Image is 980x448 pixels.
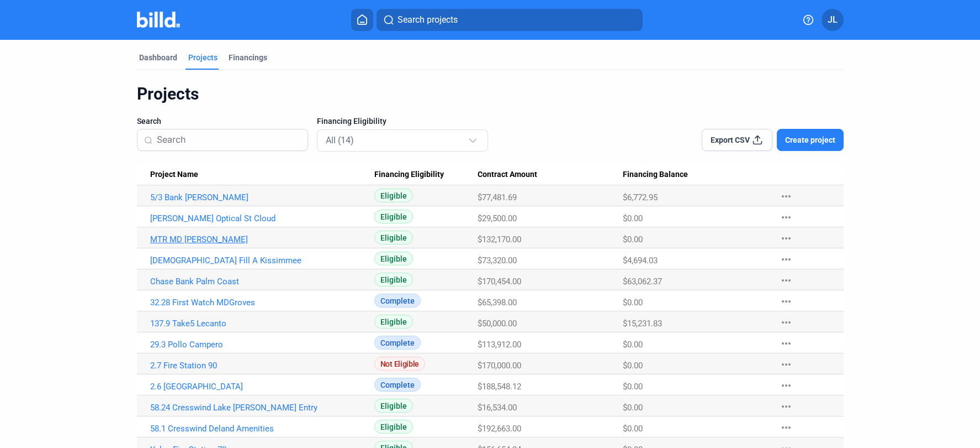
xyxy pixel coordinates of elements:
[150,213,374,223] a: [PERSON_NAME] Optical St Cloud
[785,134,835,145] span: Create project
[150,235,374,244] a: MTR MD [PERSON_NAME]
[711,134,750,145] span: Export CSV
[374,252,413,265] span: Eligible
[777,129,844,151] button: Create project
[702,129,772,151] button: Export CSV
[623,235,643,244] span: $0.00
[150,256,374,265] a: [DEMOGRAPHIC_DATA] Fill A Kissimmee
[780,274,793,287] mat-icon: more_horiz
[780,379,793,392] mat-icon: more_horiz
[780,253,793,266] mat-icon: more_horiz
[478,424,521,434] span: $192,663.00
[478,403,517,413] span: $16,534.00
[188,52,218,63] div: Projects
[374,420,413,434] span: Eligible
[317,116,386,127] span: Financing Eligibility
[150,192,374,202] a: 5/3 Bank [PERSON_NAME]
[478,170,537,180] span: Contract Amount
[780,295,793,308] mat-icon: more_horiz
[623,213,643,223] span: $0.00
[139,52,177,63] div: Dashboard
[150,170,374,180] div: Project Name
[326,135,354,145] mat-select-trigger: All (14)
[229,52,267,63] div: Financings
[150,277,374,286] a: Chase Bank Palm Coast
[478,319,517,329] span: $50,000.00
[150,340,374,350] a: 29.3 Pollo Campero
[822,9,844,31] button: JL
[157,128,301,152] input: Search
[478,170,623,180] div: Contract Amount
[478,213,517,223] span: $29,500.00
[623,256,658,265] span: $4,694.03
[623,361,643,371] span: $0.00
[137,12,181,28] img: Billd Company Logo
[374,336,421,350] span: Complete
[374,210,413,223] span: Eligible
[780,190,793,203] mat-icon: more_horiz
[137,84,844,105] div: Projects
[150,319,374,329] a: 137.9 Take5 Lecanto
[374,170,478,180] div: Financing Eligibility
[623,403,643,413] span: $0.00
[374,231,413,244] span: Eligible
[374,399,413,413] span: Eligible
[623,277,662,286] span: $63,062.37
[374,357,425,371] span: Not Eligible
[623,170,768,180] div: Financing Balance
[828,13,838,27] span: JL
[377,9,643,31] button: Search projects
[623,192,658,202] span: $6,772.95
[780,358,793,371] mat-icon: more_horiz
[478,235,521,244] span: $132,170.00
[150,424,374,434] a: 58.1 Cresswind Deland Amenities
[478,192,517,202] span: $77,481.69
[150,403,374,413] a: 58.24 Cresswind Lake [PERSON_NAME] Entry
[374,273,413,286] span: Eligible
[150,361,374,371] a: 2.7 Fire Station 90
[623,424,643,434] span: $0.00
[623,340,643,350] span: $0.00
[374,378,421,392] span: Complete
[478,382,521,392] span: $188,548.12
[137,116,161,127] span: Search
[780,400,793,413] mat-icon: more_horiz
[780,211,793,224] mat-icon: more_horiz
[478,340,521,350] span: $113,912.00
[623,382,643,392] span: $0.00
[374,294,421,308] span: Complete
[478,256,517,265] span: $73,320.00
[478,277,521,286] span: $170,454.00
[478,298,517,308] span: $65,398.00
[623,319,662,329] span: $15,231.83
[780,232,793,245] mat-icon: more_horiz
[150,382,374,392] a: 2.6 [GEOGRAPHIC_DATA]
[623,170,688,180] span: Financing Balance
[150,298,374,308] a: 32.28 First Watch MDGroves
[150,170,198,180] span: Project Name
[478,361,521,371] span: $170,000.00
[780,421,793,434] mat-icon: more_horiz
[374,189,413,202] span: Eligible
[780,337,793,350] mat-icon: more_horiz
[780,316,793,329] mat-icon: more_horiz
[623,298,643,308] span: $0.00
[374,315,413,329] span: Eligible
[398,13,458,27] span: Search projects
[374,170,444,180] span: Financing Eligibility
